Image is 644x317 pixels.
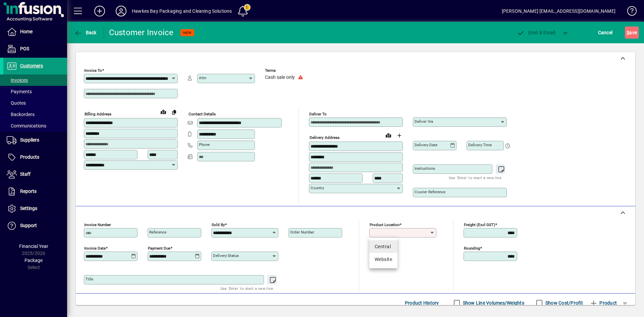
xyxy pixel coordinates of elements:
span: Support [20,223,37,228]
mat-label: Country [311,186,324,190]
span: Financial Year [19,244,48,249]
mat-label: Invoice date [84,246,106,251]
a: Home [3,23,67,40]
a: Reports [3,183,67,200]
span: Backorders [7,112,35,117]
span: Staff [20,171,31,177]
span: Back [74,30,97,35]
mat-label: Rounding [464,246,480,251]
span: Products [20,154,39,160]
button: Profile [110,5,132,17]
mat-label: Invoice number [84,222,111,227]
mat-hint: Use 'Enter' to start a new line [220,284,273,292]
button: Copy to Delivery address [169,107,179,117]
div: Central [375,243,392,250]
span: Invoices [7,77,28,83]
div: Customer Invoice [109,27,174,38]
a: Products [3,149,67,166]
a: Payments [3,86,67,97]
span: Customers [20,63,43,68]
a: Backorders [3,109,67,120]
span: Quotes [7,100,26,106]
div: [PERSON_NAME] [EMAIL_ADDRESS][DOMAIN_NAME] [502,6,615,16]
mat-label: Courier Reference [415,190,445,194]
app-page-header-button: Back [67,27,104,39]
span: Home [20,29,33,34]
button: Product History [402,297,442,309]
label: Show Line Volumes/Weights [462,300,524,306]
a: Knowledge Base [622,1,636,23]
span: POS [20,46,29,51]
a: Communications [3,120,67,131]
mat-label: Title [86,277,93,281]
span: Cash sale only [265,75,295,80]
button: Save [625,27,639,39]
span: Payments [7,89,32,94]
mat-label: Delivery date [415,143,437,147]
span: Package [24,258,43,263]
a: Invoices [3,74,67,86]
span: ave [627,27,637,38]
mat-label: Invoice To [84,68,102,73]
span: Cancel [598,27,613,38]
a: POS [3,41,67,57]
span: Product History [405,298,439,308]
mat-label: Reference [149,230,166,234]
a: Support [3,217,67,234]
span: Settings [20,206,37,211]
div: Website [375,256,392,263]
button: Back [72,27,98,39]
mat-label: Delivery status [213,253,239,258]
mat-option: Website [369,253,397,266]
mat-label: Payment due [148,246,170,251]
div: Hawkes Bay Packaging and Cleaning Solutions [132,6,232,16]
span: P [528,30,531,35]
span: Communications [7,123,46,128]
button: Cancel [596,27,614,39]
a: View on map [158,106,169,117]
button: Post & Email [513,27,559,39]
mat-label: Order number [290,230,314,234]
a: Staff [3,166,67,183]
span: Product [590,298,617,308]
a: Settings [3,200,67,217]
mat-label: Freight (excl GST) [464,222,495,227]
button: Product [586,297,620,309]
span: S [627,30,629,35]
a: Quotes [3,97,67,109]
a: Suppliers [3,132,67,149]
span: Suppliers [20,137,39,143]
mat-label: Sold by [212,222,225,227]
mat-label: Deliver To [309,112,327,116]
span: ost & Email [517,30,555,35]
mat-hint: Use 'Enter' to start a new line [449,174,501,181]
mat-label: Deliver via [415,119,433,124]
mat-label: Product location [370,222,399,227]
span: Reports [20,189,37,194]
mat-label: Attn [199,75,206,80]
mat-option: Central [369,240,397,253]
button: Choose address [394,130,405,141]
mat-label: Phone [199,142,210,147]
mat-label: Delivery time [468,143,492,147]
label: Show Cost/Profit [544,300,583,306]
a: View on map [383,130,394,141]
button: Add [89,5,110,17]
mat-label: Instructions [415,166,435,171]
span: NEW [183,31,192,35]
span: Terms [265,68,305,73]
